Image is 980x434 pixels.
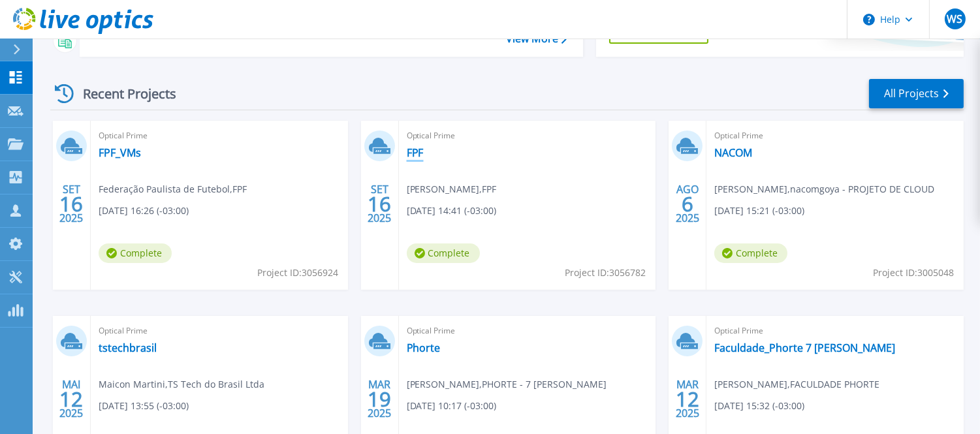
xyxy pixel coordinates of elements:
span: Optical Prime [407,324,648,338]
span: 16 [59,198,83,209]
span: [DATE] 15:21 (-03:00) [714,204,804,218]
span: Complete [407,243,480,263]
div: SET 2025 [367,180,392,228]
span: [PERSON_NAME] , nacomgoya - PROJETO DE CLOUD [714,182,934,196]
a: tstechbrasil [99,341,157,354]
span: Complete [714,243,787,263]
div: SET 2025 [59,180,84,228]
span: [DATE] 16:26 (-03:00) [99,204,189,218]
a: FPF [407,146,424,159]
a: Phorte [407,341,441,354]
span: 12 [59,394,83,405]
span: [DATE] 13:55 (-03:00) [99,399,189,413]
span: [DATE] 14:41 (-03:00) [407,204,497,218]
a: View More [506,33,567,45]
span: Optical Prime [99,129,340,143]
span: 6 [682,198,693,209]
a: NACOM [714,146,752,159]
span: 19 [368,394,391,405]
a: FPF_VMs [99,146,141,159]
div: MAR 2025 [367,375,392,423]
span: Federação Paulista de Futebol , FPF [99,182,247,196]
a: All Projects [869,79,964,108]
span: 16 [368,198,391,209]
span: Maicon Martini , TS Tech do Brasil Ltda [99,377,264,392]
div: AGO 2025 [675,180,700,228]
span: Project ID: 3056782 [565,266,646,280]
span: Complete [99,243,172,263]
span: [PERSON_NAME] , PHORTE - 7 [PERSON_NAME] [407,377,607,392]
span: [DATE] 15:32 (-03:00) [714,399,804,413]
a: Faculdade_Phorte 7 [PERSON_NAME] [714,341,895,354]
div: Recent Projects [50,78,194,110]
span: Optical Prime [714,324,956,338]
span: 12 [676,394,699,405]
span: Optical Prime [99,324,340,338]
span: WS [947,14,962,24]
span: [PERSON_NAME] , FACULDADE PHORTE [714,377,879,392]
span: Project ID: 3056924 [257,266,338,280]
span: Optical Prime [407,129,648,143]
span: Optical Prime [714,129,956,143]
span: [DATE] 10:17 (-03:00) [407,399,497,413]
div: MAR 2025 [675,375,700,423]
span: [PERSON_NAME] , FPF [407,182,497,196]
span: Project ID: 3005048 [873,266,954,280]
div: MAI 2025 [59,375,84,423]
